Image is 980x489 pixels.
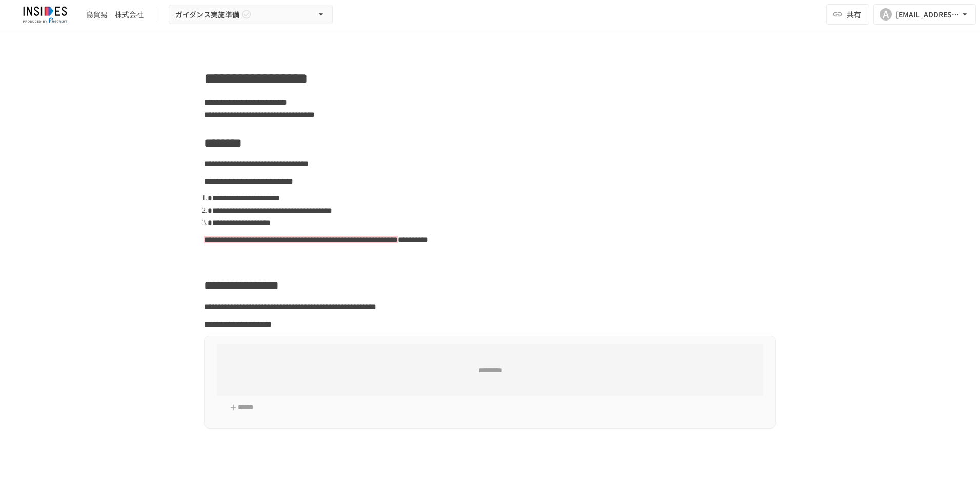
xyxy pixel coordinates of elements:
[12,6,78,23] img: JmGSPSkPjKwBq77AtHmwC7bJguQHJlCRQfAXtnx4WuV
[175,8,239,21] span: ガイダンス実施準備
[880,8,892,21] div: A
[826,4,869,25] button: 共有
[896,8,959,21] div: [EMAIL_ADDRESS][DOMAIN_NAME]
[86,9,144,20] div: 島貿易 株式会社
[847,9,861,20] span: 共有
[169,5,333,25] button: ガイダンス実施準備
[873,4,976,25] button: A[EMAIL_ADDRESS][DOMAIN_NAME]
